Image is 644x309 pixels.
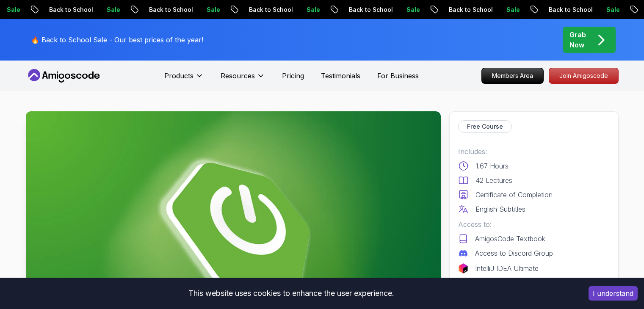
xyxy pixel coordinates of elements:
p: Join Amigoscode [549,68,618,83]
p: Back to School [42,6,100,14]
button: Accept cookies [589,286,638,301]
div: This website uses cookies to enhance the user experience. [6,284,576,303]
p: Sale [100,6,127,14]
p: Sale [200,6,227,14]
a: For Business [377,71,419,81]
p: Products [164,71,193,81]
a: Members Area [481,68,544,84]
p: AmigosCode Textbook [475,234,545,244]
p: Sale [500,6,527,14]
p: Resources [221,71,255,81]
p: Sale [300,6,327,14]
p: IntelliJ IDEA Ultimate [475,263,539,273]
p: Back to School [342,6,400,14]
p: 🔥 Back to School Sale - Our best prices of the year! [31,35,203,45]
a: Testimonials [321,71,360,81]
p: Access to: [458,219,610,229]
button: Resources [221,71,265,88]
a: Join Amigoscode [549,68,619,84]
p: Sale [600,6,627,14]
p: Back to School [242,6,300,14]
p: Grab Now [569,30,586,50]
p: Back to School [542,6,600,14]
a: Pricing [282,71,304,81]
p: Access to Discord Group [475,248,553,258]
button: Products [164,71,204,88]
p: Includes: [458,146,610,157]
p: Free Course [467,122,503,131]
p: English Subtitles [475,204,525,214]
p: Certificate of Completion [475,190,553,200]
p: Members Area [482,68,543,83]
p: Back to School [142,6,200,14]
img: jetbrains logo [458,263,468,273]
p: Back to School [442,6,500,14]
p: Sale [400,6,427,14]
p: 1.67 Hours [475,161,509,171]
p: 42 Lectures [475,175,512,185]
